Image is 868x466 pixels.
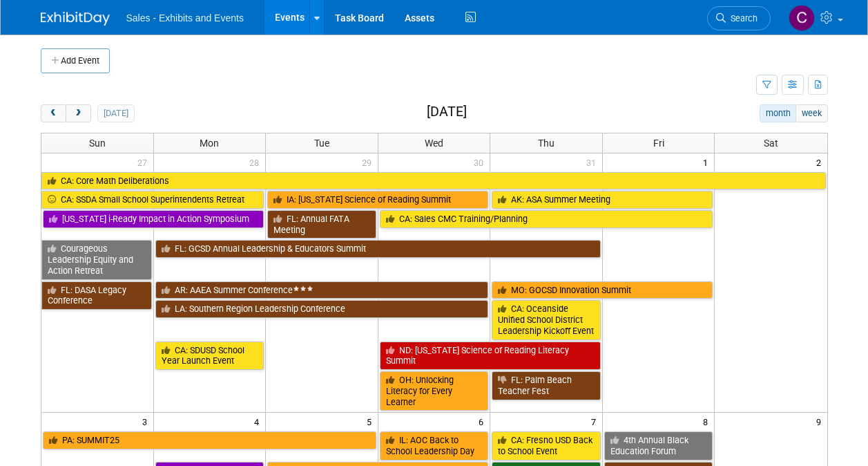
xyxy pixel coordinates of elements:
[267,210,376,239] a: FL: Annual FATA Meeting
[702,413,714,430] span: 8
[136,153,153,171] span: 27
[492,371,601,400] a: FL: Palm Beach Teacher Fest
[360,153,378,171] span: 29
[477,413,490,430] span: 6
[41,281,152,310] a: FL: DASA Legacy Conference
[380,210,713,228] a: CA: Sales CMC Training/Planning
[126,12,244,24] span: Sales - Exhibits and Events
[155,240,601,258] a: FL: GCSD Annual Leadership & Educators Summit
[155,300,489,318] a: LA: Southern Region Leadership Conference
[425,138,443,149] span: Wed
[253,413,265,430] span: 4
[43,210,264,228] a: [US_STATE] i-Ready Impact in Action Symposium
[795,104,827,122] button: week
[380,342,601,370] a: ND: [US_STATE] Science of Reading Literacy Summit
[41,172,826,190] a: CA: Core Math Deliberations
[267,191,488,209] a: IA: [US_STATE] Science of Reading Summit
[726,13,758,24] span: Search
[492,191,713,209] a: AK: ASA Summer Meeting
[702,153,714,171] span: 1
[585,153,602,171] span: 31
[89,138,106,149] span: Sun
[380,371,489,411] a: OH: Unlocking Literacy for Every Learner
[97,104,134,122] button: [DATE]
[789,5,815,31] img: Christine Lurz
[248,153,265,171] span: 28
[41,12,110,26] img: ExhibitDay
[760,104,796,122] button: month
[472,153,490,171] span: 30
[41,191,264,209] a: CA: SSDA Small School Superintendents Retreat
[538,138,554,149] span: Thu
[314,138,329,149] span: Tue
[653,138,664,149] span: Fri
[141,413,153,430] span: 3
[492,281,713,299] a: MO: GOCSD Innovation Summit
[41,104,66,122] button: prev
[764,138,778,149] span: Sat
[604,431,713,460] a: 4th Annual Black Education Forum
[590,413,602,430] span: 7
[365,413,378,430] span: 5
[492,300,601,339] a: CA: Oceanside Unified School District Leadership Kickoff Event
[380,431,489,460] a: IL: AOC Back to School Leadership Day
[707,6,771,30] a: Search
[815,153,827,171] span: 2
[155,281,489,299] a: AR: AAEA Summer Conference
[41,48,110,73] button: Add Event
[815,413,827,430] span: 9
[155,342,264,370] a: CA: SDUSD School Year Launch Event
[66,104,91,122] button: next
[41,240,152,279] a: Courageous Leadership Equity and Action Retreat
[43,431,376,449] a: PA: SUMMIT25
[427,104,467,120] h2: [DATE]
[492,431,601,460] a: CA: Fresno USD Back to School Event
[200,138,219,149] span: Mon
